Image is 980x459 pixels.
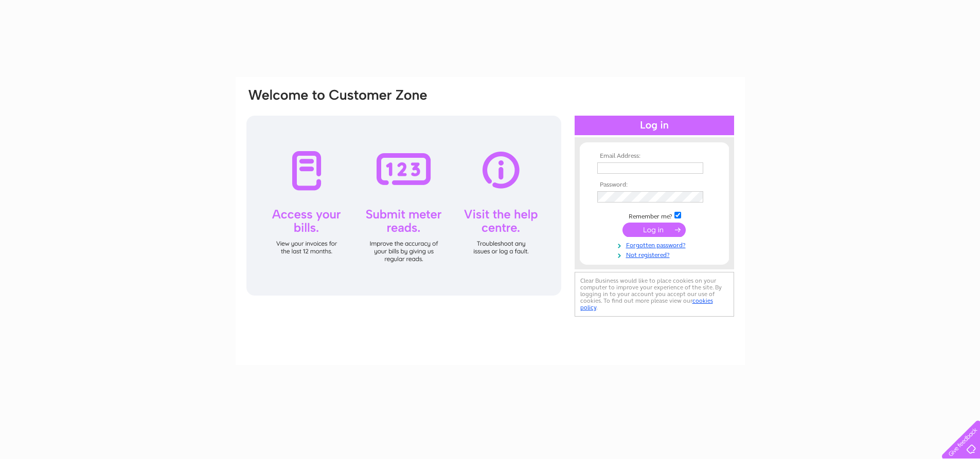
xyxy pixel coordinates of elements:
a: Forgotten password? [597,240,714,249]
input: Submit [622,223,686,237]
th: Email Address: [595,153,714,160]
div: Clear Business would like to place cookies on your computer to improve your experience of the sit... [575,272,734,317]
th: Password: [595,181,714,189]
a: Not registered? [597,249,714,259]
td: Remember me? [595,210,714,221]
a: cookies policy [580,297,713,311]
